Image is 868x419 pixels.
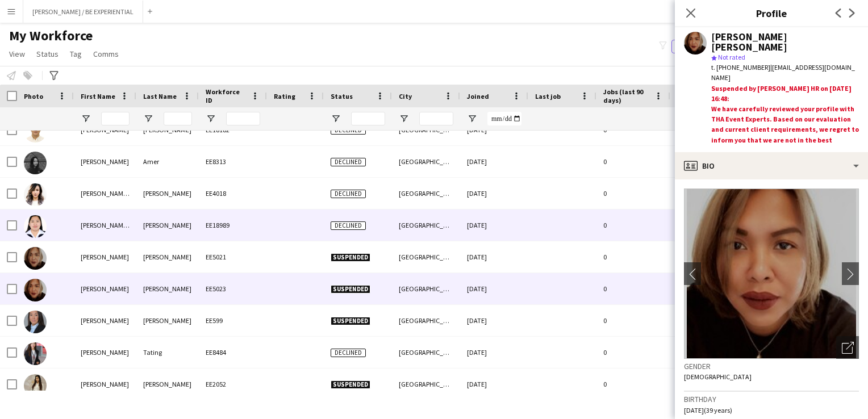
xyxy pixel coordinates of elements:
[675,6,868,20] h3: Profile
[392,305,460,336] div: [GEOGRAPHIC_DATA]
[535,92,561,100] span: Last job
[419,112,453,125] input: City Filter Input
[711,104,859,217] p: We have carefully reviewed your profile with THA Event Experts. Based on our evaluation and curre...
[93,49,119,59] span: Comms
[670,273,743,304] div: Self-employed Crew
[460,241,528,273] div: [DATE]
[24,92,43,100] span: Photo
[596,273,670,304] div: 0
[70,49,82,59] span: Tag
[711,63,770,72] span: t. [PHONE_NUMBER]
[36,49,59,59] span: Status
[199,368,267,400] div: EE2052
[65,47,86,61] a: Tag
[711,83,859,148] div: Suspended by [PERSON_NAME] HR on [DATE] 16:48:
[23,1,143,23] button: [PERSON_NAME] / BE EXPERIENTIAL
[460,146,528,177] div: [DATE]
[460,305,528,336] div: [DATE]
[331,126,366,135] span: Declined
[596,368,670,400] div: 0
[684,188,859,359] img: Crew avatar or photo
[74,209,136,241] div: [PERSON_NAME] [PERSON_NAME]
[9,49,25,59] span: View
[226,112,260,125] input: Workforce ID Filter Input
[136,178,199,209] div: [PERSON_NAME]
[143,92,177,100] span: Last Name
[24,279,47,301] img: Sarah Ruth Fernandez
[331,349,366,357] span: Declined
[467,114,477,124] button: Open Filter Menu
[460,368,528,400] div: [DATE]
[74,368,136,400] div: [PERSON_NAME]
[136,146,199,177] div: Amer
[331,253,370,262] span: Suspended
[392,368,460,400] div: [GEOGRAPHIC_DATA]
[392,146,460,177] div: [GEOGRAPHIC_DATA]
[136,209,199,241] div: [PERSON_NAME]
[331,92,353,100] span: Status
[331,317,370,325] span: Suspended
[74,178,136,209] div: [PERSON_NAME] [PERSON_NAME]
[487,112,521,125] input: Joined Filter Input
[74,305,136,336] div: [PERSON_NAME]
[670,305,743,336] div: Self-employed Crew
[351,112,385,125] input: Status Filter Input
[199,241,267,273] div: EE5021
[670,368,743,400] div: Self-employed Crew
[136,337,199,368] div: Tating
[24,120,47,143] img: Samuel Jr Aguinaldo
[136,368,199,400] div: [PERSON_NAME]
[675,152,868,179] div: Bio
[74,337,136,368] div: [PERSON_NAME]
[684,372,752,381] span: [DEMOGRAPHIC_DATA]
[24,247,47,270] img: Sarah Ruth Fernandez
[24,152,47,174] img: Sarah Amer
[164,112,192,125] input: Last Name Filter Input
[711,32,859,52] div: [PERSON_NAME] [PERSON_NAME]
[392,337,460,368] div: [GEOGRAPHIC_DATA]
[603,87,650,104] span: Jobs (last 90 days)
[670,241,743,273] div: Self-employed Crew
[5,47,30,61] a: View
[684,406,732,414] span: [DATE] (39 years)
[206,114,216,124] button: Open Filter Menu
[460,178,528,209] div: [DATE]
[331,221,366,230] span: Declined
[671,40,728,53] button: Everyone5,943
[392,209,460,241] div: [GEOGRAPHIC_DATA]
[199,305,267,336] div: EE599
[81,92,115,100] span: First Name
[47,69,61,82] app-action-btn: Advanced filters
[24,342,47,365] img: Sarah Tating
[32,47,63,61] a: Status
[467,92,489,100] span: Joined
[101,112,130,125] input: First Name Filter Input
[392,273,460,304] div: [GEOGRAPHIC_DATA]
[670,178,743,209] div: Self-employed Crew
[392,241,460,273] div: [GEOGRAPHIC_DATA]
[136,305,199,336] div: [PERSON_NAME]
[74,241,136,273] div: [PERSON_NAME]
[9,27,93,44] span: My Workforce
[460,209,528,241] div: [DATE]
[136,273,199,304] div: [PERSON_NAME]
[199,146,267,177] div: EE8313
[136,241,199,273] div: [PERSON_NAME]
[399,114,409,124] button: Open Filter Menu
[143,114,153,124] button: Open Filter Menu
[596,241,670,273] div: 0
[596,305,670,336] div: 0
[24,311,47,333] img: Sarah Salera
[670,209,743,241] div: Self-employed Crew
[596,146,670,177] div: 0
[199,273,267,304] div: EE5023
[596,209,670,241] div: 0
[460,337,528,368] div: [DATE]
[81,114,91,124] button: Open Filter Menu
[711,63,855,82] span: | [EMAIL_ADDRESS][DOMAIN_NAME]
[331,285,370,294] span: Suspended
[718,53,745,61] span: Not rated
[74,146,136,177] div: [PERSON_NAME]
[684,361,859,371] h3: Gender
[274,92,295,100] span: Rating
